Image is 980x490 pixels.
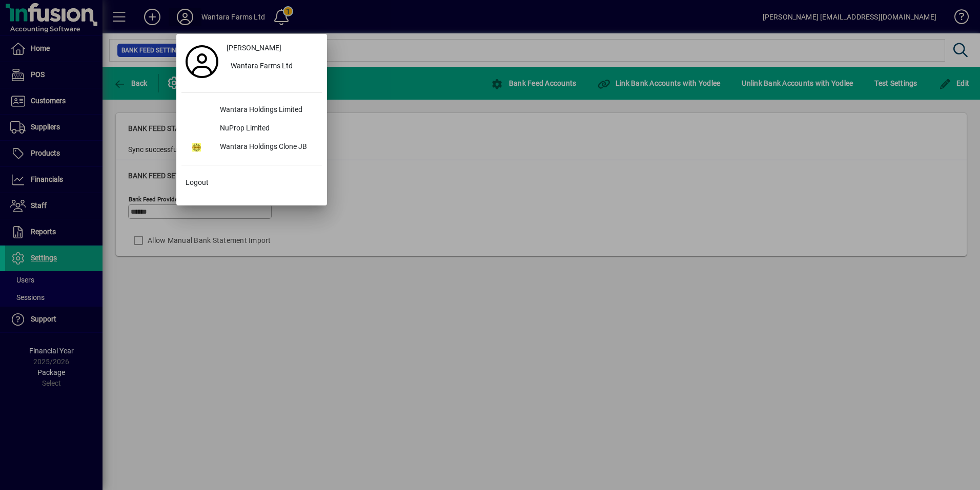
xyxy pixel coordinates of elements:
button: Wantara Holdings Limited [181,101,322,120]
div: Wantara Holdings Limited [212,101,322,120]
div: NuProp Limited [212,120,322,138]
a: Profile [181,52,222,71]
span: [PERSON_NAME] [227,43,281,53]
button: Wantara Holdings Clone JB [181,138,322,157]
button: Logout [181,174,322,192]
button: NuProp Limited [181,120,322,138]
a: [PERSON_NAME] [222,39,322,58]
span: Logout [186,177,209,188]
button: Wantara Farms Ltd [222,58,322,76]
div: Wantara Holdings Clone JB [212,138,322,157]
